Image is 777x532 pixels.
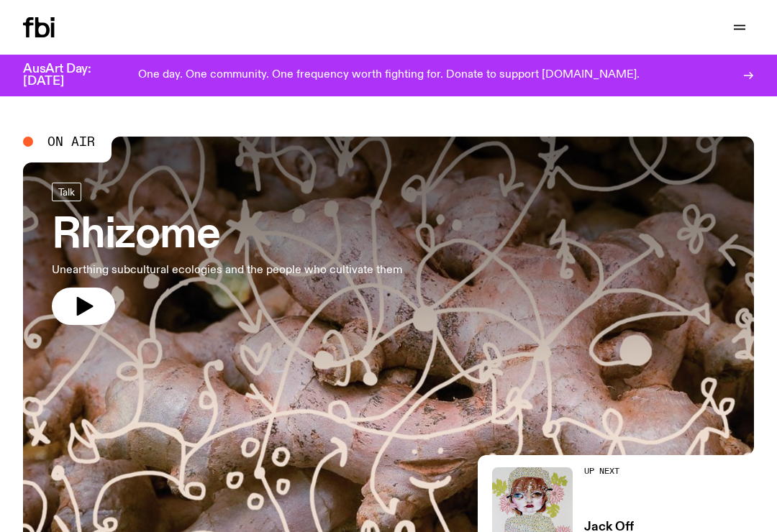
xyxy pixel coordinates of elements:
a: RhizomeUnearthing subcultural ecologies and the people who cultivate them [52,183,402,325]
p: One day. One community. One frequency worth fighting for. Donate to support [DOMAIN_NAME]. [138,69,640,82]
span: Talk [58,186,75,197]
a: Talk [52,183,81,201]
h3: Rhizome [52,216,402,256]
p: Unearthing subcultural ecologies and the people who cultivate them [52,262,402,279]
span: On Air [47,135,95,148]
h2: Up Next [584,467,691,475]
h3: AusArt Day: [DATE] [23,63,115,88]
